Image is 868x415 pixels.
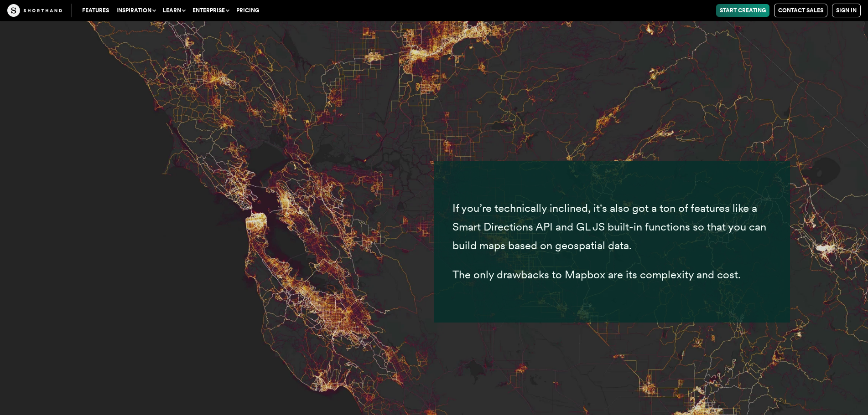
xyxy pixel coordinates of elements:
img: The Craft [7,4,62,17]
a: Contact Sales [774,4,827,17]
button: Inspiration [113,4,159,17]
button: Learn [159,4,189,17]
a: Features [78,4,113,17]
a: Sign in [832,4,861,17]
span: If you’re technically inclined, it's also got a ton of features like a Smart Directions API and G... [452,201,766,252]
button: Enterprise [189,4,233,17]
span: The only drawbacks to Mapbox are its complexity and cost. [452,268,741,281]
a: Start Creating [716,4,769,17]
a: Pricing [233,4,263,17]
